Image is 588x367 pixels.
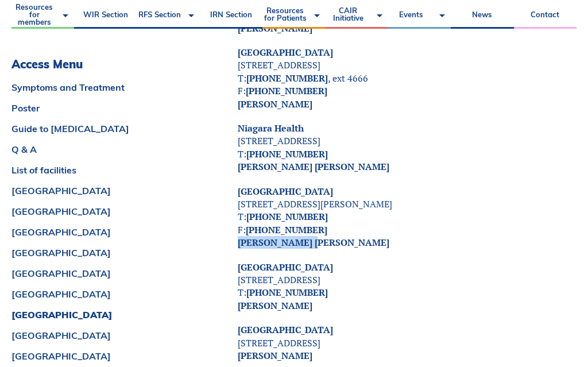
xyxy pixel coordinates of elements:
[246,223,327,236] a: [PHONE_NUMBER]
[238,261,577,312] p: [STREET_ADDRESS] T:
[11,145,206,154] a: Q & A
[238,46,333,59] a: [GEOGRAPHIC_DATA]
[238,236,389,249] strong: [PERSON_NAME] [PERSON_NAME]
[11,207,206,216] a: [GEOGRAPHIC_DATA]
[238,22,312,34] strong: [PERSON_NAME]
[11,57,206,71] h3: Access Menu
[246,72,328,84] a: [PHONE_NUMBER]
[238,323,333,336] a: [GEOGRAPHIC_DATA]
[238,185,577,249] p: [STREET_ADDRESS][PERSON_NAME] T: F:
[11,248,206,257] a: [GEOGRAPHIC_DATA]
[238,122,304,134] a: Niagara Health
[246,148,328,160] a: [PHONE_NUMBER]
[238,349,312,362] strong: [PERSON_NAME]
[238,299,312,312] strong: [PERSON_NAME]
[11,227,206,237] a: [GEOGRAPHIC_DATA]
[11,331,206,340] a: [GEOGRAPHIC_DATA]
[246,286,328,299] a: [PHONE_NUMBER]
[238,160,389,173] strong: [PERSON_NAME] [PERSON_NAME]
[11,186,206,195] a: [GEOGRAPHIC_DATA]
[238,323,577,362] p: [STREET_ADDRESS]
[11,103,206,113] a: Poster
[238,122,577,173] p: [STREET_ADDRESS] T:
[238,261,333,273] a: [GEOGRAPHIC_DATA]
[11,165,206,175] a: List of facilities
[246,84,327,97] a: [PHONE_NUMBER]
[246,210,328,223] a: [PHONE_NUMBER]
[238,46,577,110] p: [STREET_ADDRESS] T: , ext 4666 F:
[11,310,206,319] a: [GEOGRAPHIC_DATA]
[238,98,312,110] strong: [PERSON_NAME]
[11,289,206,299] a: [GEOGRAPHIC_DATA]
[11,269,206,278] a: [GEOGRAPHIC_DATA]
[11,124,206,133] a: Guide to [MEDICAL_DATA]
[238,185,333,198] a: [GEOGRAPHIC_DATA]
[11,83,206,92] a: Symptoms and Treatment
[11,351,206,361] a: [GEOGRAPHIC_DATA]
